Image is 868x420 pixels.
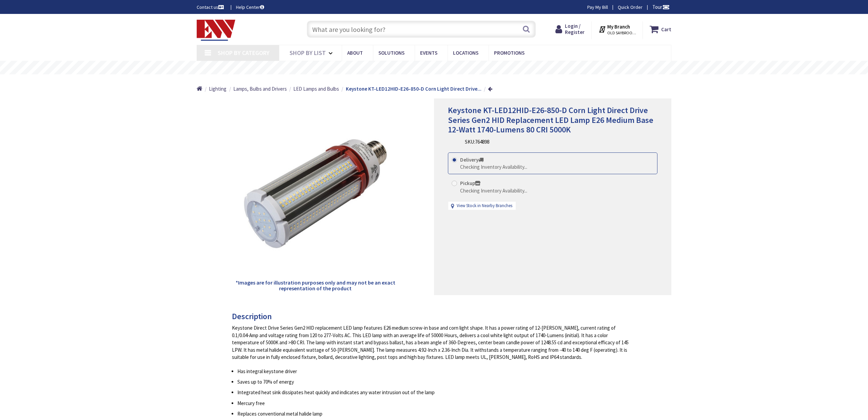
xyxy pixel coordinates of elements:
h5: *Images are for illustration purposes only and may not be an exact representation of the product [235,280,396,292]
span: LED Lamps and Bulbs [293,86,339,92]
span: Lamps, Bulbs and Drivers [233,86,287,92]
strong: Keystone KT-LED12HID-E26-850-D Corn Light Direct Drive... [346,86,481,92]
a: Contact us [197,4,225,11]
img: Electrical Wholesalers, Inc. [197,20,235,41]
span: Shop By List [290,49,326,57]
li: Has integral keystone driver [237,368,631,375]
div: Checking Inventory Availability... [460,187,527,194]
a: Pay My Bill [587,4,608,11]
span: Keystone KT-LED12HID-E26-850-D Corn Light Direct Drive Series Gen2 HID Replacement LED Lamp E26 M... [448,105,653,135]
span: 764898 [475,139,489,145]
strong: My Branch [607,23,630,30]
h3: Description [232,312,631,321]
li: Integrated heat sink dissipates heat quickly and indicates any water intrusion out of the lamp [237,389,631,396]
a: View Stock in Nearby Branches [457,203,512,209]
a: Quick Order [618,4,643,11]
rs-layer: Free Same Day Pickup at 19 Locations [378,64,502,72]
img: Keystone KT-LED12HID-E26-850-D Corn Light Direct Drive Series Gen2 HID Replacement LED Lamp E26 M... [235,113,396,274]
a: Lamps, Bulbs and Drivers [233,85,287,92]
div: My Branch OLD SAYBROOK, [GEOGRAPHIC_DATA] [598,23,636,35]
a: Cart [650,23,671,35]
span: OLD SAYBROOK, [GEOGRAPHIC_DATA] [607,30,636,36]
span: Lighting [209,86,226,92]
a: Lighting [209,85,226,92]
li: Saves up to 70% of energy [237,378,631,385]
strong: Delivery [460,157,484,163]
a: Login / Register [555,23,585,35]
div: SKU: [465,138,489,145]
input: What are you looking for? [307,21,536,38]
span: About [347,50,363,56]
span: Solutions [378,50,405,56]
span: Events [420,50,437,56]
a: Help Center [236,4,264,11]
div: Keystone Direct Drive Series Gen2 HID replacement LED lamp features E26 medium screw-in base and ... [232,324,631,361]
strong: Pickup [460,180,480,186]
span: Login / Register [565,23,585,35]
span: Shop By Category [218,49,270,57]
span: Promotions [494,50,525,56]
li: Mercury free [237,400,631,407]
div: Checking Inventory Availability... [460,163,527,170]
a: LED Lamps and Bulbs [293,85,339,92]
span: Tour [652,4,670,10]
strong: Cart [661,23,671,35]
span: Locations [453,50,478,56]
li: Replaces conventional metal halide lamp [237,410,631,417]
